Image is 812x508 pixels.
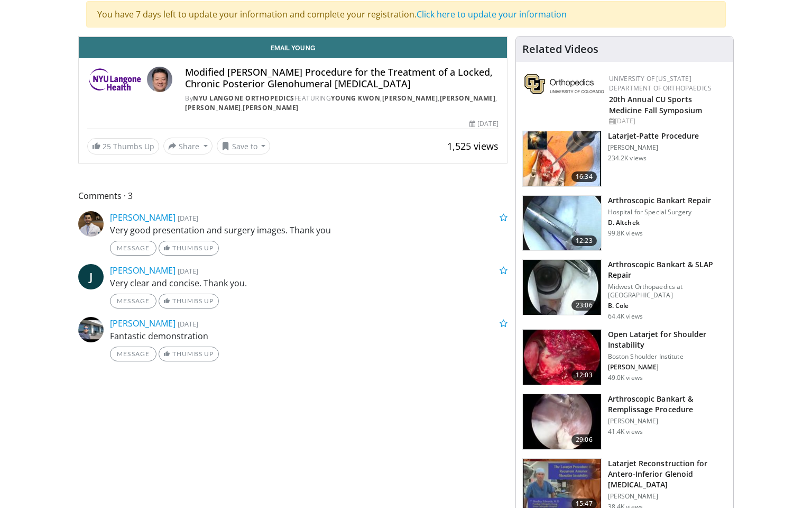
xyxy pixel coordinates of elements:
[608,329,727,350] h3: Open Latarjet for Shoulder Instability
[87,138,159,155] a: 25 Thumbs Up
[79,37,507,37] video-js: Video Player
[178,266,198,276] small: [DATE]
[608,219,712,227] p: D. Altchek
[417,8,567,20] a: Click here to update your information
[217,138,271,155] button: Save to
[382,94,438,103] a: [PERSON_NAME]
[608,195,712,206] h3: Arthroscopic Bankart Repair
[608,492,727,501] p: [PERSON_NAME]
[608,229,643,238] p: 99.8K views
[608,302,727,310] p: B. Cole
[440,94,496,103] a: [PERSON_NAME]
[608,458,727,490] h3: Latarjet Reconstruction for Antero-Inferior Glenoid [MEDICAL_DATA]
[159,241,218,256] a: Thumbs Up
[523,196,601,251] img: 10039_3.png.150x105_q85_crop-smart_upscale.jpg
[609,74,712,93] a: University of [US_STATE] Department of Orthopaedics
[110,224,508,237] p: Very good presentation and surgery images. Thank you
[571,171,597,182] span: 16:34
[608,352,727,361] p: Boston Shoulder Institute
[608,417,727,425] p: [PERSON_NAME]
[571,434,597,445] span: 29:06
[608,154,647,162] p: 234.2K views
[159,294,218,309] a: Thumbs Up
[608,428,643,436] p: 41.4K views
[608,312,643,321] p: 64.4K views
[522,259,727,321] a: 23:06 Arthroscopic Bankart & SLAP Repair Midwest Orthopaedics at [GEOGRAPHIC_DATA] B. Cole 64.4K ...
[608,131,699,141] h3: Latarjet-Patte Procedure
[178,319,198,329] small: [DATE]
[331,94,380,103] a: Young Kwon
[110,330,508,342] p: Fantastic demonstration
[608,363,727,371] p: [PERSON_NAME]
[110,294,156,309] a: Message
[110,347,156,361] a: Message
[608,208,712,216] p: Hospital for Special Surgery
[193,94,294,103] a: NYU Langone Orthopedics
[522,195,727,251] a: 12:23 Arthroscopic Bankart Repair Hospital for Special Surgery D. Altchek 99.8K views
[522,131,727,187] a: 16:34 Latarjet-Patte Procedure [PERSON_NAME] 234.2K views
[110,265,176,276] a: [PERSON_NAME]
[571,300,597,311] span: 23:06
[103,141,111,151] span: 25
[469,119,498,129] div: [DATE]
[86,1,726,28] div: You have 7 days left to update your information and complete your registration.
[523,330,601,385] img: 944938_3.png.150x105_q85_crop-smart_upscale.jpg
[159,347,218,361] a: Thumbs Up
[523,131,601,186] img: 617583_3.png.150x105_q85_crop-smart_upscale.jpg
[571,370,597,380] span: 12:03
[609,94,702,115] a: 20th Annual CU Sports Medicine Fall Symposium
[608,143,699,152] p: [PERSON_NAME]
[608,283,727,300] p: Midwest Orthopaedics at [GEOGRAPHIC_DATA]
[78,189,508,203] span: Comments 3
[78,211,104,237] img: Avatar
[522,394,727,450] a: 29:06 Arthroscopic Bankart & Remplissage Procedure [PERSON_NAME] 41.4K views
[110,212,176,223] a: [PERSON_NAME]
[447,140,499,152] span: 1,525 views
[608,394,727,415] h3: Arthroscopic Bankart & Remplissage Procedure
[185,103,241,112] a: [PERSON_NAME]
[178,213,198,223] small: [DATE]
[523,394,601,449] img: wolf_3.png.150x105_q85_crop-smart_upscale.jpg
[110,277,508,289] p: Very clear and concise. Thank you.
[78,264,104,289] a: J
[608,259,727,280] h3: Arthroscopic Bankart & SLAP Repair
[571,235,597,246] span: 12:23
[522,43,598,56] h4: Related Videos
[87,67,143,92] img: NYU Langone Orthopedics
[609,116,725,126] div: [DATE]
[147,67,172,92] img: Avatar
[163,138,213,155] button: Share
[110,317,176,329] a: [PERSON_NAME]
[524,74,604,94] img: 355603a8-37da-49b6-856f-e00d7e9307d3.png.150x105_q85_autocrop_double_scale_upscale_version-0.2.png
[243,103,299,112] a: [PERSON_NAME]
[185,67,498,89] h4: Modified [PERSON_NAME] Procedure for the Treatment of a Locked, Chronic Posterior Glenohumeral [M...
[608,374,643,382] p: 49.0K views
[78,317,104,342] img: Avatar
[79,37,507,58] a: Email Young
[522,329,727,385] a: 12:03 Open Latarjet for Shoulder Instability Boston Shoulder Institute [PERSON_NAME] 49.0K views
[185,94,498,113] div: By FEATURING , , , ,
[110,241,156,256] a: Message
[523,260,601,315] img: cole_0_3.png.150x105_q85_crop-smart_upscale.jpg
